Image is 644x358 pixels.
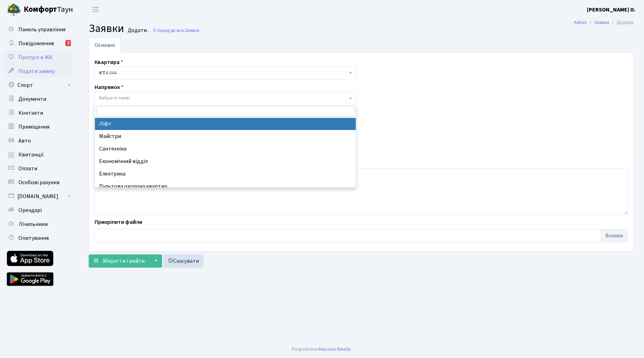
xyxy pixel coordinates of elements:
[184,27,199,34] span: Заявки
[65,40,71,46] div: 2
[292,345,352,353] div: Розроблено .
[18,67,55,75] span: Подати заявку
[99,70,105,76] b: КТ
[319,345,351,353] a: Massive Kinetic
[3,231,73,245] a: Опитування
[95,143,356,155] li: Сантехніка
[3,50,73,64] a: Пропуск в ЖК
[18,220,48,228] span: Лічильники
[18,234,49,242] span: Опитування
[3,120,73,134] a: Приміщення
[3,189,73,203] a: [DOMAIN_NAME]
[95,130,356,143] li: Майстри
[18,26,65,33] span: Панель управління
[102,257,145,265] span: Зберегти і вийти
[18,179,59,186] span: Особові рахунки
[99,95,130,101] span: Вибрати запис
[95,66,356,80] span: <b>КТ</b>&nbsp;&nbsp;&nbsp;&nbsp;4-044
[587,6,636,14] b: [PERSON_NAME] О.
[89,254,149,268] button: Зберегти і вийти
[95,180,356,193] li: Пультова охорона квартир
[3,176,73,189] a: Особові рахунки
[3,148,73,162] a: Квитанції
[3,23,73,36] a: Панель управління
[87,4,104,15] button: Переключити навігацію
[95,83,123,91] label: Напрямок
[126,27,149,34] small: Додати .
[587,6,636,14] a: [PERSON_NAME] О.
[3,134,73,148] a: Авто
[152,27,199,34] a: Назад до всіхЗаявки
[3,36,73,50] a: Повідомлення2
[3,92,73,106] a: Документи
[95,218,142,226] label: Прикріпити файли
[18,109,43,117] span: Контакти
[18,137,31,145] span: Авто
[3,78,73,92] a: Спорт
[18,206,42,214] span: Орендарі
[18,123,49,131] span: Приміщення
[574,19,587,26] a: Admin
[18,151,44,158] span: Квитанції
[163,254,203,268] a: Скасувати
[89,21,124,36] span: Заявки
[563,15,644,30] nav: breadcrumb
[3,203,73,217] a: Орендарі
[95,155,356,168] li: Економічний відділ
[24,4,57,15] b: Комфорт
[594,19,609,26] a: Заявки
[3,106,73,120] a: Контакти
[3,162,73,176] a: Оплати
[18,95,46,103] span: Документи
[95,117,356,130] li: Ліфт
[99,70,347,76] span: <b>КТ</b>&nbsp;&nbsp;&nbsp;&nbsp;4-044
[95,58,123,66] label: Квартира
[7,3,21,17] img: logo.png
[24,4,73,16] span: Таун
[18,40,54,47] span: Повідомлення
[3,217,73,231] a: Лічильники
[609,19,634,26] li: Додати
[18,165,37,172] span: Оплати
[3,64,73,78] a: Подати заявку
[18,54,53,61] span: Пропуск в ЖК
[89,38,121,52] a: Основні
[95,168,356,180] li: Електрика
